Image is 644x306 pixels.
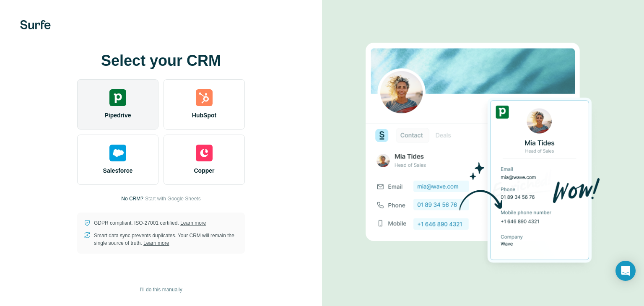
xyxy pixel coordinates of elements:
[180,220,206,226] a: Learn more
[121,195,143,202] p: No CRM?
[194,166,215,175] span: Copper
[366,29,600,277] img: PIPEDRIVE image
[104,111,131,119] span: Pipedrive
[134,283,188,296] button: I’ll do this manually
[77,52,245,69] h1: Select your CRM
[196,145,213,161] img: copper's logo
[196,89,213,106] img: hubspot's logo
[615,261,636,281] div: Open Intercom Messenger
[20,20,51,29] img: Surfe's logo
[94,219,206,227] p: GDPR compliant. ISO-27001 certified.
[103,166,133,175] span: Salesforce
[145,195,201,202] button: Start with Google Sheets
[192,111,216,119] span: HubSpot
[143,240,169,246] a: Learn more
[109,89,126,106] img: pipedrive's logo
[109,145,126,161] img: salesforce's logo
[94,232,238,247] p: Smart data sync prevents duplicates. Your CRM will remain the single source of truth.
[140,286,182,293] span: I’ll do this manually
